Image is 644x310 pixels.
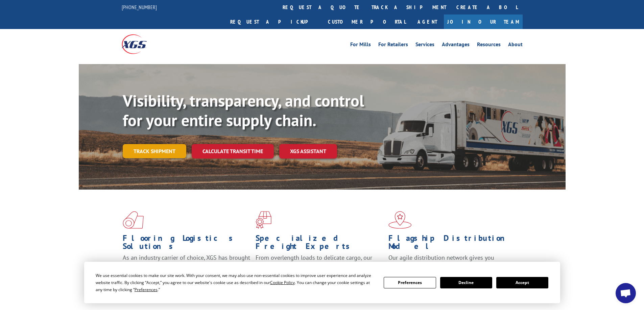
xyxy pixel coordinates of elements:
h1: Specialized Freight Experts [256,234,383,254]
a: Join Our Team [444,15,523,29]
a: About [508,42,523,49]
button: Accept [496,277,548,288]
img: xgs-icon-flagship-distribution-model-red [388,211,412,229]
p: From overlength loads to delicate cargo, our experienced staff knows the best way to move your fr... [256,254,383,284]
a: Agent [411,15,444,29]
a: Customer Portal [323,15,411,29]
h1: Flagship Distribution Model [388,234,516,254]
a: [PHONE_NUMBER] [122,4,157,10]
a: XGS ASSISTANT [279,144,337,159]
a: For Retailers [378,42,408,49]
span: Cookie Policy [270,280,295,285]
a: Track shipment [123,144,186,158]
button: Preferences [384,277,436,288]
img: xgs-icon-focused-on-flooring-red [256,211,271,229]
span: Our agile distribution network gives you nationwide inventory management on demand. [388,254,513,270]
b: Visibility, transparency, and control for your entire supply chain. [123,90,364,131]
div: Cookie Consent Prompt [84,262,560,303]
a: Resources [477,42,501,49]
a: For Mills [350,42,371,49]
button: Decline [440,277,492,288]
div: Open chat [616,283,636,303]
h1: Flooring Logistics Solutions [123,234,251,254]
a: Services [415,42,434,49]
div: We use essential cookies to make our site work. With your consent, we may also use non-essential ... [96,272,376,293]
span: As an industry carrier of choice, XGS has brought innovation and dedication to flooring logistics... [123,254,250,278]
a: Request a pickup [225,15,323,29]
img: xgs-icon-total-supply-chain-intelligence-red [123,211,144,229]
span: Preferences [135,287,158,292]
a: Advantages [442,42,470,49]
a: Calculate transit time [192,144,274,159]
